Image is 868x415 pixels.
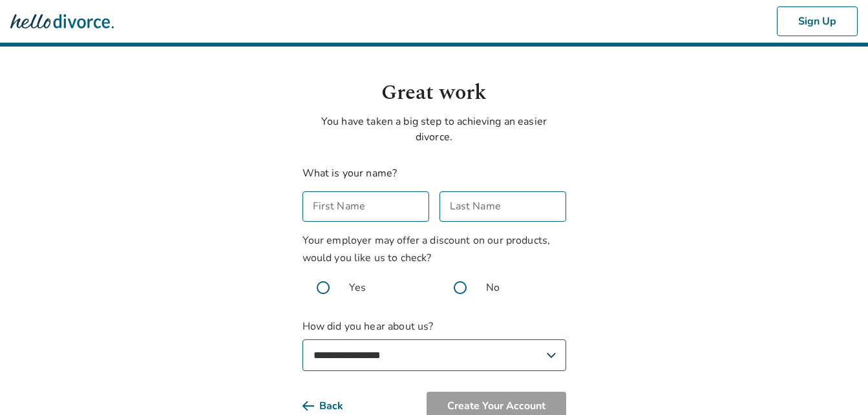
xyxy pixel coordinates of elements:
label: How did you hear about us? [302,319,566,371]
img: Hello Divorce Logo [10,8,114,34]
span: Your employer may offer a discount on our products, would you like us to check? [302,233,551,265]
span: No [486,280,500,295]
label: What is your name? [302,166,397,180]
span: Yes [349,280,366,295]
p: You have taken a big step to achieving an easier divorce. [302,114,566,145]
iframe: Chat Widget [803,353,868,415]
select: How did you hear about us? [302,339,566,371]
button: Sign Up [777,6,858,36]
h1: Great work [302,78,566,109]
